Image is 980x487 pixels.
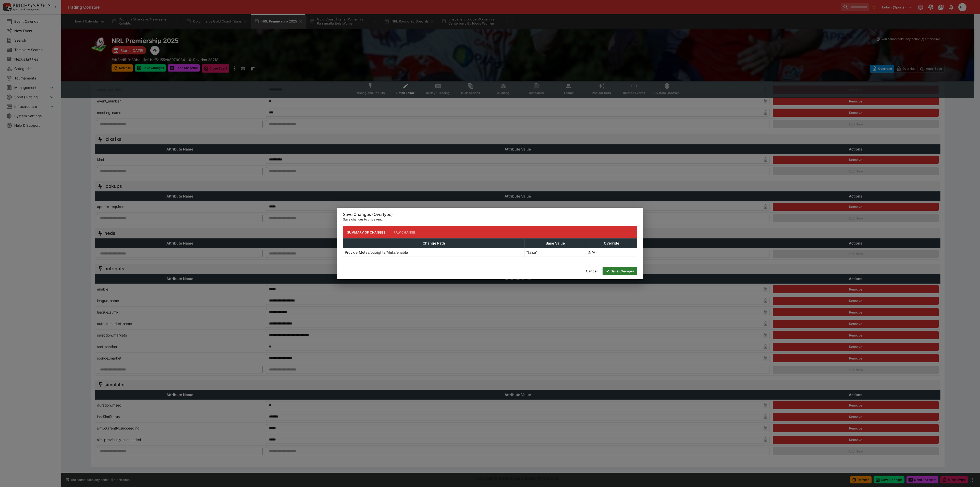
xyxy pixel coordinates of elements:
[389,226,419,238] button: Raw Change
[603,267,637,275] button: Save Changes
[524,248,586,257] td: "false"
[586,239,637,248] th: Override
[345,250,408,255] p: ProviderMetas/outrights/Meta/enable
[524,239,586,248] th: Base Value
[583,267,601,275] button: Cancel
[343,212,637,217] h6: Save Changes (Overtype)
[586,248,637,257] td: (N/A)
[343,239,525,248] th: Change Path
[343,226,389,238] button: Summary of Changes
[343,217,637,222] p: Save changes to this event.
